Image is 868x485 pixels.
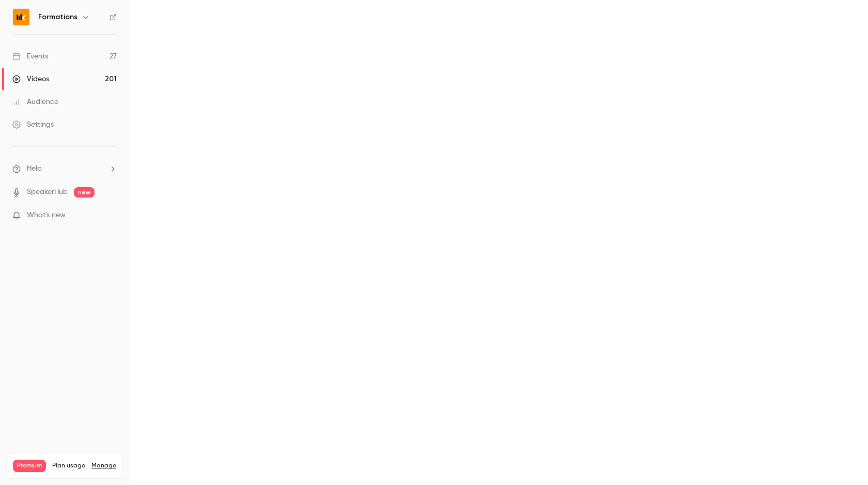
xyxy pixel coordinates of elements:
[52,462,85,470] span: Plan usage
[104,211,117,220] iframe: Noticeable Trigger
[13,9,29,25] img: Formations
[12,51,48,62] div: Events
[27,210,66,221] span: What's new
[27,187,68,198] a: SpeakerHub
[12,97,58,107] div: Audience
[91,462,116,470] a: Manage
[38,12,78,22] h6: Formations
[12,74,49,84] div: Videos
[12,119,54,130] div: Settings
[27,163,42,174] span: Help
[12,163,117,174] li: help-dropdown-opener
[13,460,46,472] span: Premium
[74,187,95,198] span: new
